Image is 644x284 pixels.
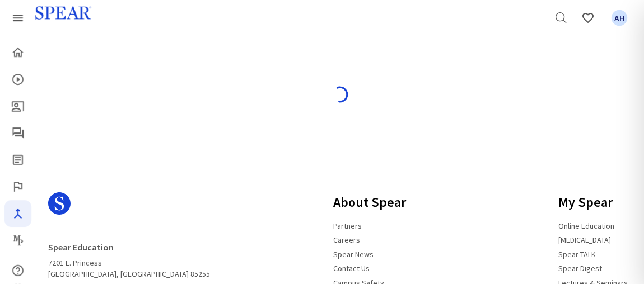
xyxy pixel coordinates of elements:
[552,259,609,278] a: Spear Digest
[4,200,31,227] a: Navigator Pro
[326,216,368,235] a: Partners
[4,93,31,120] a: Patient Education
[552,230,618,249] a: [MEDICAL_DATA]
[48,188,210,228] a: Spear Logo
[552,188,637,217] h3: My Spear
[552,216,621,235] a: Online Education
[548,4,575,31] a: Search
[4,4,31,31] a: Spear Products
[606,4,633,31] a: Favorites
[326,230,367,249] a: Careers
[575,4,601,31] a: Favorites
[4,120,31,146] a: Spear Talk
[4,257,31,284] a: Help
[48,237,120,257] a: Spear Education
[4,146,31,173] a: Spear Digest
[612,10,628,26] span: AH
[326,245,380,264] a: Spear News
[4,39,31,66] a: Home
[552,245,603,264] a: Spear TALK
[55,69,624,80] h4: Loading
[326,188,435,217] h3: About Spear
[4,66,31,93] a: Courses
[4,227,31,254] a: Masters Program
[48,192,71,215] svg: Spear Logo
[326,259,376,278] a: Contact Us
[331,86,349,103] img: spinner-blue.svg
[4,173,31,200] a: Faculty Club Elite
[48,237,210,280] address: 7201 E. Princess [GEOGRAPHIC_DATA], [GEOGRAPHIC_DATA] 85255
